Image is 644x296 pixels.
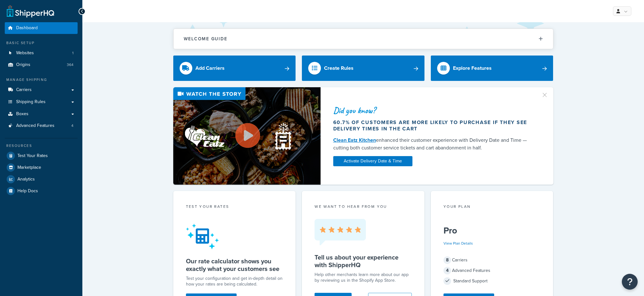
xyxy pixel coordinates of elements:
[333,119,533,132] div: 60.7% of customers are more likely to purchase if they see delivery times in the cart
[5,120,78,132] a: Advanced Features4
[333,136,376,144] a: Clean Eatz Kitchen
[622,274,638,290] button: Open Resource Center
[16,123,54,128] span: Advanced Features
[453,64,492,73] div: Explore Features
[443,256,541,265] div: Carriers
[16,62,30,68] span: Origins
[5,120,78,132] li: Advanced Features
[16,111,29,117] span: Boxes
[72,50,73,56] span: 1
[174,29,553,49] button: Welcome Guide
[186,204,283,211] div: Test your rates
[443,226,541,236] h5: Pro
[173,56,296,81] a: Add Carriers
[5,108,78,120] a: Boxes
[5,162,78,173] a: Marketplace
[5,143,78,148] div: Resources
[5,77,78,82] div: Manage Shipping
[17,153,48,159] span: Test Your Rates
[431,56,553,81] a: Explore Features
[302,56,424,81] a: Create Rules
[443,277,541,286] div: Standard Support
[17,188,38,194] span: Help Docs
[16,25,38,31] span: Dashboard
[333,156,412,166] a: Activate Delivery Date & Time
[16,87,32,93] span: Carriers
[324,64,354,73] div: Create Rules
[5,47,78,59] a: Websites1
[71,123,73,128] span: 4
[443,240,473,246] a: View Plan Details
[315,253,412,269] h5: Tell us about your experience with ShipperHQ
[67,62,73,68] span: 364
[17,165,41,170] span: Marketplace
[186,276,283,287] div: Test your configuration and get in-depth detail on how your rates are being calculated.
[184,36,227,41] h2: Welcome Guide
[5,185,78,197] a: Help Docs
[5,174,78,185] a: Analytics
[5,40,78,46] div: Basic Setup
[443,204,541,211] div: Your Plan
[5,22,78,34] a: Dashboard
[443,266,541,275] div: Advanced Features
[17,177,35,182] span: Analytics
[5,59,78,71] a: Origins364
[173,87,321,185] img: Video thumbnail
[5,47,78,59] li: Websites
[186,257,283,273] h5: Our rate calculator shows you exactly what your customers see
[16,99,46,105] span: Shipping Rules
[443,256,451,264] span: 8
[333,136,533,152] div: enhanced their customer experience with Delivery Date and Time — cutting both customer service ti...
[333,106,533,115] div: Did you know?
[315,272,412,283] p: Help other merchants learn more about our app by reviewing us in the Shopify App Store.
[16,50,34,56] span: Websites
[5,150,78,161] a: Test Your Rates
[5,96,78,108] a: Shipping Rules
[443,267,451,274] span: 4
[315,204,412,209] p: we want to hear from you
[195,64,225,73] div: Add Carriers
[5,84,78,96] a: Carriers
[5,59,78,71] li: Origins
